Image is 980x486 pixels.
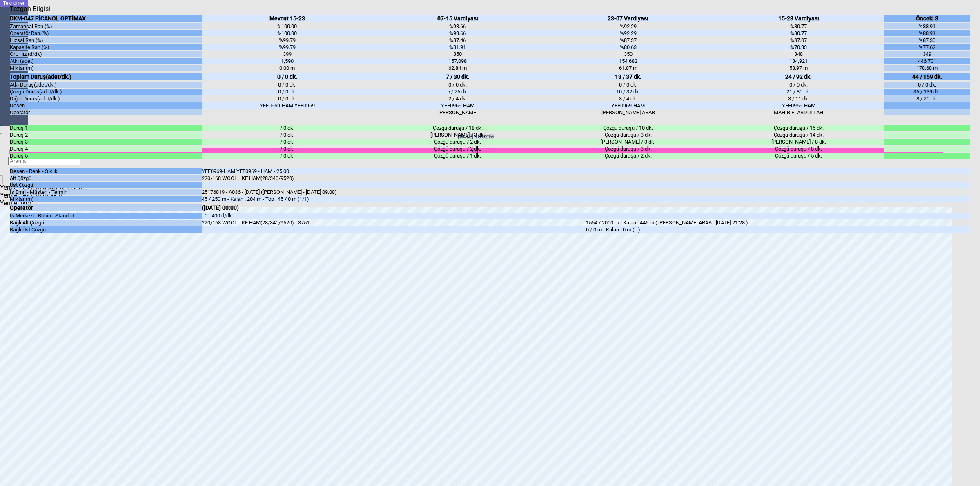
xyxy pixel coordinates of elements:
div: / 0 dk. [202,139,372,145]
div: 350 [543,51,713,57]
div: 5 / 25 dk. [372,89,543,95]
div: %92.29 [543,23,713,29]
div: [PERSON_NAME] / 3 dk. [372,132,543,138]
div: Bağlı Üst Çözgü [10,226,202,233]
div: Desen [10,102,202,109]
div: %87.46 [372,37,543,43]
div: / 0 dk. [202,132,372,138]
div: 0 / 0 dk. [202,73,372,80]
div: Desen - Renk - Sıklık [10,168,202,174]
div: / 0 dk. [202,125,372,131]
div: 0 / 0 dk. [713,82,884,88]
div: Çözgü duruşu / 3 dk. [543,146,713,152]
div: 23-07 Vardiyası [543,15,713,22]
div: Zamansal Ran.(%) [10,23,202,29]
div: 36 / 139 dk. [884,89,970,95]
div: 1554 / 2000 m - Kalan : 445 m ( [PERSON_NAME] ARAB - [DATE] 21:28 ) [586,220,970,226]
div: YEF0969-HAM [713,102,884,109]
div: %100.00 [202,23,372,29]
div: 0 / 0 dk. [372,82,543,88]
div: Üst Çözgü [10,182,202,188]
div: [PERSON_NAME] / 3 dk. [543,139,713,145]
div: %88.91 [884,30,970,36]
div: Toplam Duruş(adet/dk.) [10,73,202,80]
div: DKM-047 PİCANOL OPTİMAX [10,15,202,22]
div: 2 / 4 dk. [372,95,543,102]
div: 0 / 0 dk. [543,82,713,88]
div: 178.68 m [884,65,970,71]
div: Atkı Duruş(adet/dk.) [10,82,202,88]
div: 3 / 11 dk. [713,95,884,102]
div: 348 [713,51,884,57]
div: [PERSON_NAME] [372,109,543,115]
div: %88.91 [884,23,970,29]
div: Çözgü duruşu / 15 dk. [713,125,884,131]
div: 157,098 [372,58,543,64]
div: Duruş 5 [10,153,202,159]
div: 220/168 WOOLLIKE HAM(28/340/9520) [202,175,586,181]
div: 134,921 [713,58,884,64]
div: Tezgah Bilgisi [10,5,53,13]
div: 399 [202,51,372,57]
div: [PERSON_NAME] ARAB [543,109,713,115]
div: 1,590 [202,58,372,64]
div: %81.91 [372,44,543,50]
div: 350 [372,51,543,57]
div: 0 / 0 dk. [884,82,970,88]
div: - 0 - 400 d/dk [202,213,586,219]
div: 61.87 m [543,65,713,71]
div: 446,701 [884,58,970,64]
div: Duruş 1 [10,125,202,131]
div: 45 / 250 m - Kalan : 204 m - Top : 45 / 0 m (1/1) [202,196,586,202]
div: Çözgü duruşu / 14 dk. [713,132,884,138]
div: Miktar (m) [10,65,202,71]
div: Duruş 2 [10,132,202,138]
div: 0 / 0 dk. [202,89,372,95]
div: İş Merkezi - Bobin - Standart [10,213,202,219]
div: 0.00 m [202,65,372,71]
div: 8 / 20 dk. [884,95,970,102]
div: Duruş 3 [10,139,202,145]
div: Atkı (adet) [10,58,202,64]
div: %80.77 [713,30,884,36]
div: %93.66 [372,30,543,36]
div: %77.62 [884,44,970,50]
div: 62.84 m [372,65,543,71]
div: 21 / 80 dk. [713,89,884,95]
div: / 0 dk. [202,146,372,152]
div: Çözgü duruşu / 10 dk. [543,125,713,131]
div: İş Emri - Müşteri - Termin [10,189,202,195]
div: %99.79 [202,44,372,50]
div: 25176819 - A036 - [DATE] ([PERSON_NAME] - [DATE] 09:08) [202,189,586,195]
div: Kapasite Ran.(%) [10,44,202,50]
div: Ort. Hız (d/dk) [10,51,202,57]
div: %70.33 [713,44,884,50]
div: %100.00 [202,30,372,36]
div: Çözgü duruşu / 8 dk. [713,146,884,152]
div: Operatör [10,204,202,211]
div: Alt Çözgü [10,175,202,181]
div: YEF0969-HAM YEF0969 - HAM - 25.00 [202,168,586,174]
div: [PERSON_NAME] / 8 dk. [713,139,884,145]
div: 220/168 WOOLLIKE HAM(28/340/9520) - 3751 [202,220,586,226]
div: 3 / 4 dk. [543,95,713,102]
div: Çözgü duruşu / 2 dk. [372,139,543,145]
div: Çözgü Duruş(adet/dk.) [10,89,202,95]
div: / 0 dk. [202,153,372,159]
div: - [202,226,586,233]
div: %80.63 [543,44,713,50]
div: Çözgü duruşu / 3 dk. [543,132,713,138]
div: YEF0969-HAM [543,102,713,109]
div: YEF0969-HAM [372,102,543,109]
div: Çözgü duruşu / 2 dk. [372,146,543,152]
div: 0 / 0 m - Kalan : 0 m ( - ) [586,226,970,233]
div: 7 / 30 dk. [372,73,543,80]
div: Çözgü duruşu / 1 dk. [372,153,543,159]
div: 0 / 0 dk. [202,95,372,102]
div: Çözgü duruşu / 18 dk. [372,125,543,131]
div: %87.07 [713,37,884,43]
div: MAHİR ELABDULLAH [713,109,884,115]
div: Diğer Duruş(adet/dk.) [10,95,202,102]
div: 10 / 32 dk. [543,89,713,95]
div: 349 [884,51,970,57]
